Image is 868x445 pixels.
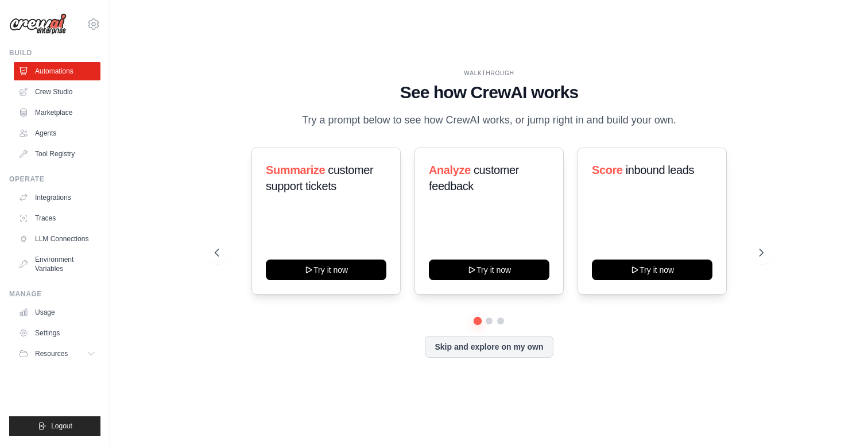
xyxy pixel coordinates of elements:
button: Resources [14,345,100,363]
iframe: Chat Widget [811,390,868,445]
a: LLM Connections [14,230,100,248]
a: Usage [14,303,100,322]
div: Operate [9,175,100,184]
span: customer feedback [429,164,519,192]
button: Try it now [429,260,549,280]
a: Agents [14,124,100,142]
a: Marketplace [14,103,100,122]
a: Environment Variables [14,250,100,278]
a: Traces [14,209,100,227]
span: Analyze [429,164,471,176]
button: Skip and explore on my own [425,336,553,358]
p: Try a prompt below to see how CrewAI works, or jump right in and build your own. [296,112,682,129]
div: Manage [9,289,100,299]
div: Build [9,48,100,57]
span: Score [592,164,623,176]
button: Try it now [592,260,712,280]
a: Crew Studio [14,83,100,101]
a: Settings [14,324,100,342]
img: Logo [9,13,67,35]
div: WALKTHROUGH [215,69,764,78]
a: Tool Registry [14,145,100,163]
a: Integrations [14,188,100,207]
span: Resources [35,349,68,358]
a: Automations [14,62,100,80]
span: Summarize [266,164,325,176]
span: Logout [51,421,72,431]
button: Try it now [266,260,386,280]
span: customer support tickets [266,164,373,192]
span: inbound leads [626,164,694,176]
button: Logout [9,416,100,436]
h1: See how CrewAI works [215,82,764,103]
